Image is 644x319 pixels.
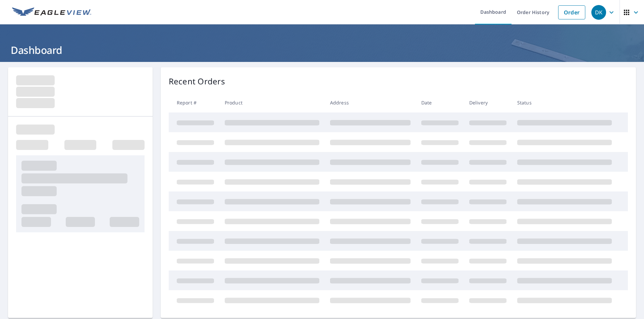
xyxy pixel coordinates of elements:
th: Delivery [464,93,512,112]
img: EV Logo [12,7,91,17]
h1: Dashboard [8,43,636,57]
div: DK [591,5,606,20]
p: Recent Orders [169,75,225,87]
th: Product [219,93,325,112]
a: Order [558,5,585,19]
th: Status [512,93,617,112]
th: Address [325,93,416,112]
th: Date [416,93,464,112]
th: Report # [169,93,219,112]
